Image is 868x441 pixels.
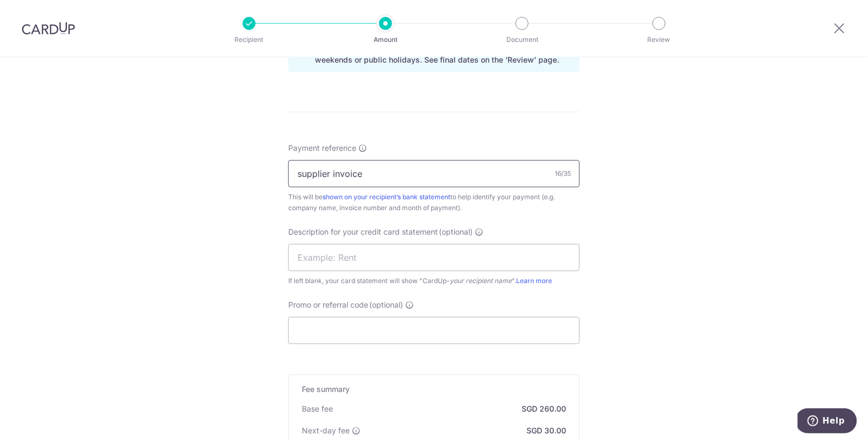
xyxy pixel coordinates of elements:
span: (optional) [369,299,403,310]
img: CardUp [22,22,75,35]
a: shown on your recipient’s bank statement [323,193,450,201]
a: Learn more [516,277,552,285]
div: If left blank, your card statement will show "CardUp- ". [288,275,580,286]
p: SGD 260.00 [522,403,566,414]
p: Document [482,34,562,45]
iframe: Opens a widget where you can find more information [798,408,857,436]
span: Promo or referral code [288,299,368,310]
p: Recipient [209,34,289,45]
input: Example: Rent [288,244,580,271]
span: (optional) [439,226,473,237]
p: Amount [345,34,426,45]
h5: Fee summary [302,384,566,395]
p: SGD 30.00 [526,425,566,436]
span: Description for your credit card statement [288,226,438,237]
p: Base fee [302,403,333,414]
span: Payment reference [288,143,356,154]
div: This will be to help identify your payment (e.g. company name, invoice number and month of payment). [288,192,580,213]
div: 16/35 [555,168,571,179]
p: Review [619,34,699,45]
i: your recipient name [450,277,512,285]
p: Next-day fee [302,425,350,436]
